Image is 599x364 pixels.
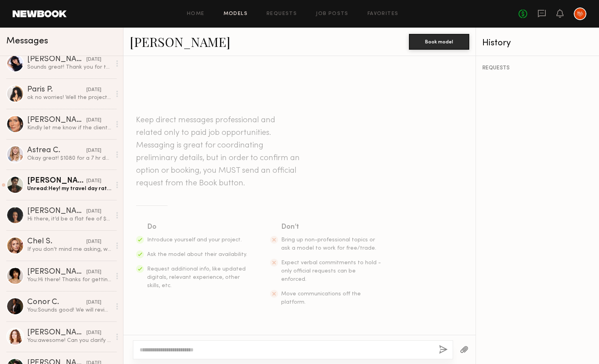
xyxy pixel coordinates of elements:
div: Kindly let me know if the client wishes to go over the conditions! [27,124,111,132]
a: Book model [409,38,469,45]
div: [DATE] [86,56,101,63]
span: Introduce yourself and your project. [147,237,242,243]
div: [PERSON_NAME] [27,116,86,124]
a: Models [224,11,248,17]
a: [PERSON_NAME] [130,33,230,50]
span: Request additional info, like updated digitals, relevant experience, other skills, etc. [147,267,246,288]
a: Favorites [368,11,399,17]
div: You: Sounds good! We will review and get back to you! [27,306,111,314]
a: Requests [267,11,297,17]
span: Move communications off the platform. [281,291,361,305]
div: You: awesome! Can you clarify what you mean by "What are you working with" Thanks! [27,337,111,344]
div: Do [147,222,248,233]
div: [DATE] [86,208,101,215]
div: Okay great! $1080 for a 7 hr day, $1,200 for a for a full 8. Thank you! [27,155,111,162]
div: [DATE] [86,269,101,276]
div: [DATE] [86,299,101,306]
div: [DATE] [86,329,101,337]
header: Keep direct messages professional and related only to paid job opportunities. Messaging is great ... [136,114,302,190]
div: [PERSON_NAME] [27,56,86,63]
span: Messages [6,37,48,46]
div: [DATE] [86,86,101,94]
div: [PERSON_NAME] [27,329,86,337]
div: If you don’t mind me asking, what is your budget for this project? If I am still able to afford p... [27,246,111,253]
div: Sounds great! Thank you for the update:) [27,63,111,71]
div: Conor C. [27,299,86,306]
div: ok no worries! Well the project sounds fantastic, I love visiting winery’s and would love to be p... [27,94,111,101]
span: Ask the model about their availability. [147,252,247,257]
div: [DATE] [86,238,101,246]
div: REQUESTS [482,65,593,71]
div: [PERSON_NAME] [27,177,86,185]
a: Home [187,11,205,17]
div: Unread: Hey! my travel day rate would be 450& [27,185,111,192]
div: [DATE] [86,177,101,185]
a: Job Posts [316,11,349,17]
div: Chel S. [27,238,86,246]
div: [PERSON_NAME] [27,268,86,276]
span: Bring up non-professional topics or ask a model to work for free/trade. [281,237,376,251]
div: [DATE] [86,147,101,155]
button: Book model [409,34,469,50]
div: Paris P. [27,86,86,94]
div: Hi there, it’d be a flat fee of $200 for the travel days [27,215,111,223]
div: [DATE] [86,117,101,124]
div: History [482,39,593,48]
div: Don’t [281,222,382,233]
div: Astrea C. [27,147,86,155]
div: [PERSON_NAME] [27,207,86,215]
div: You: Hi there! Thanks for getting back to me! I'll follow up with the client and keep you posted,... [27,276,111,284]
span: Expect verbal commitments to hold - only official requests can be enforced. [281,260,381,282]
